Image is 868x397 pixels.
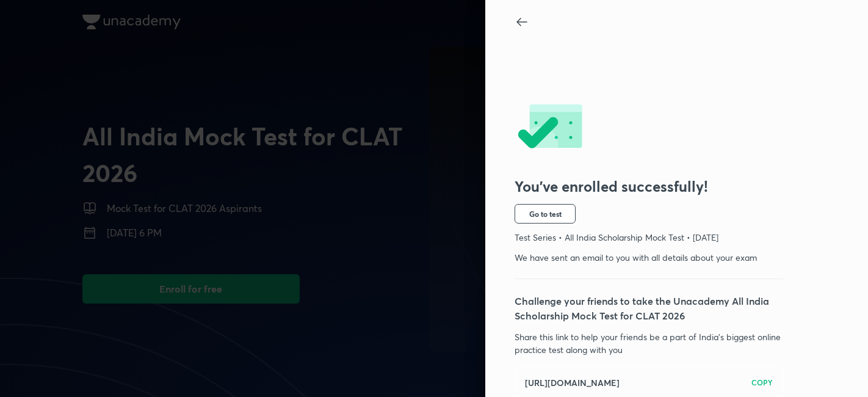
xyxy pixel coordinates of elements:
[525,376,620,389] h6: [URL][DOMAIN_NAME]
[515,104,584,151] img: -
[529,209,562,219] span: Go to test
[515,330,783,356] p: Share this link to help your friends be a part of India’s biggest online practice test along with...
[515,294,783,323] p: Challenge your friends to take the Unacademy All India Scholarship Mock Test for CLAT 2026
[751,377,773,388] h6: COPY
[515,231,783,244] p: Test Series • All India Scholarship Mock Test • [DATE]
[515,178,783,195] h3: You’ve enrolled successfully!
[515,204,576,224] button: Go to test
[515,251,783,264] p: We have sent an email to you with all details about your exam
